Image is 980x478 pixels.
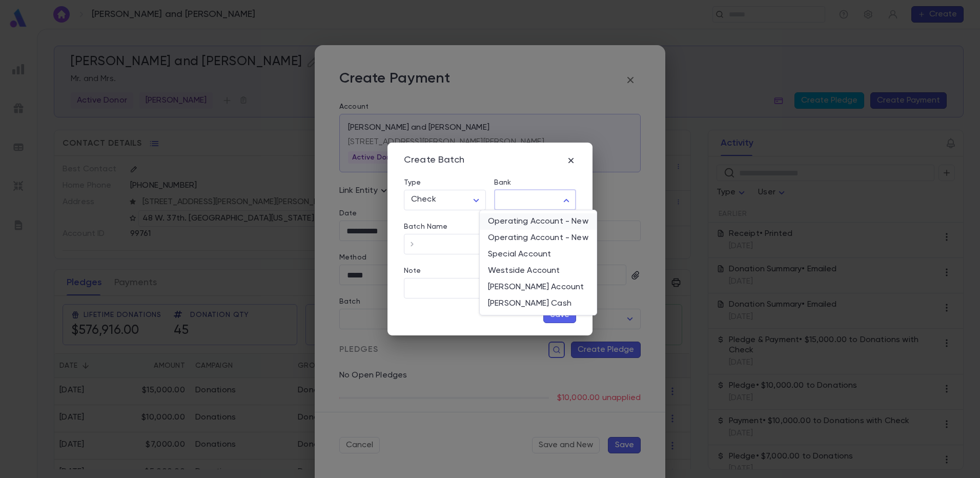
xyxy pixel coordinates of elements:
span: Operating Account - New [488,233,588,243]
span: Operating Account - New [488,216,588,227]
span: Westside Account [488,266,588,276]
span: [PERSON_NAME] Cash [488,298,588,309]
span: [PERSON_NAME] Account [488,282,588,292]
span: Special Account [488,249,588,260]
